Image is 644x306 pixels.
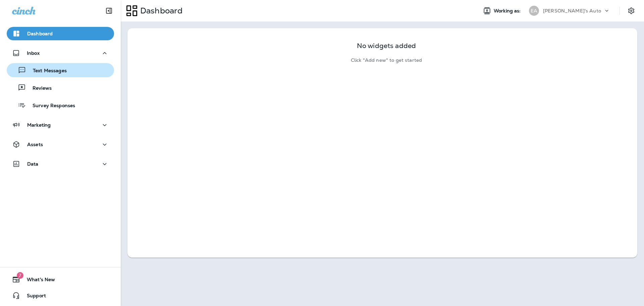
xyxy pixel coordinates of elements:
[7,46,114,60] button: Inbox
[543,8,601,13] p: [PERSON_NAME]'s Auto
[17,272,23,279] span: 7
[7,273,114,286] button: 7What's New
[27,161,39,167] p: Data
[7,289,114,302] button: Support
[351,57,422,63] p: Click "Add new" to get started
[529,6,539,16] div: EA
[27,122,51,128] p: Marketing
[138,6,182,16] p: Dashboard
[26,85,52,92] p: Reviews
[20,277,55,285] span: What's New
[357,43,416,49] p: No widgets added
[26,68,67,74] p: Text Messages
[100,4,118,17] button: Collapse Sidebar
[27,142,43,147] p: Assets
[7,157,114,171] button: Data
[494,8,522,14] span: Working as:
[7,138,114,151] button: Assets
[7,118,114,132] button: Marketing
[625,5,637,17] button: Settings
[20,293,46,301] span: Support
[7,27,114,40] button: Dashboard
[27,50,40,56] p: Inbox
[7,98,114,112] button: Survey Responses
[26,103,75,109] p: Survey Responses
[7,63,114,77] button: Text Messages
[7,81,114,95] button: Reviews
[27,31,53,36] p: Dashboard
